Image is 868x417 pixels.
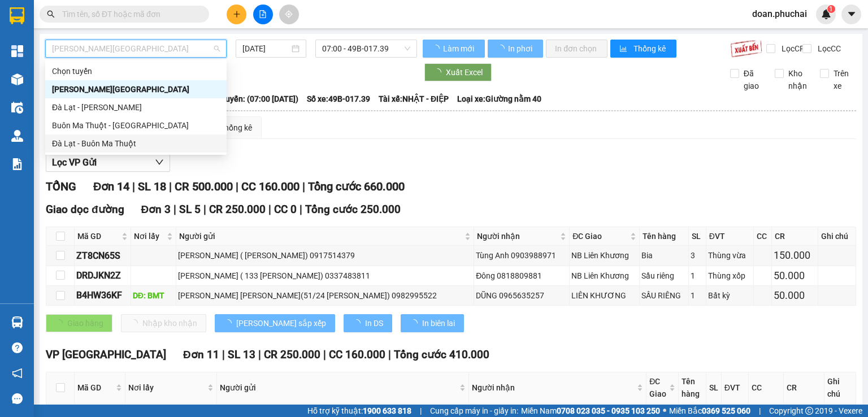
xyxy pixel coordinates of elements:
[75,266,131,286] td: DRDJKN2Z
[12,342,23,353] span: question-circle
[279,5,299,24] button: aim
[432,45,441,53] span: loading
[472,381,635,394] span: Người nhận
[774,247,816,263] div: 150.000
[847,9,857,19] span: caret-down
[476,249,567,262] div: Tùng Anh 0903988971
[669,405,750,417] span: Miền Bắc
[12,393,23,404] span: message
[52,40,220,57] span: Gia Lai - Đà Lạt
[11,102,23,114] img: warehouse-icon
[730,40,762,58] img: 9k=
[557,406,660,415] strong: 0708 023 035 - 0935 103 250
[133,289,174,302] div: DĐ: BMT
[76,288,129,302] div: B4HW36KF
[222,348,225,361] span: |
[302,180,305,193] span: |
[52,65,220,77] div: Chọn tuyến
[476,270,567,282] div: Đông 0818809881
[52,137,220,150] div: Đà Lạt - Buôn Ma Thuột
[52,119,220,132] div: Buôn Ma Thuột - [GEOGRAPHIC_DATA]
[155,158,164,167] span: down
[62,8,196,20] input: Tìm tên, số ĐT hoặc mã đơn
[46,314,112,332] button: Giao hàng
[11,45,23,57] img: dashboard-icon
[45,134,227,153] div: Đà Lạt - Buôn Ma Thuột
[307,405,411,417] span: Hỗ trợ kỹ thuật:
[739,67,767,92] span: Đã giao
[365,317,383,329] span: In DS
[52,101,220,114] div: Đà Lạt - [PERSON_NAME]
[353,319,365,327] span: loading
[571,249,637,262] div: NB Liên Khương
[132,180,135,193] span: |
[691,270,704,282] div: 1
[10,7,24,24] img: logo-vxr
[433,68,446,76] span: loading
[759,405,761,417] span: |
[424,63,492,81] button: Xuất Excel
[619,45,629,54] span: bar-chart
[264,348,320,361] span: CR 250.000
[784,372,824,403] th: CR
[300,203,302,216] span: |
[220,381,457,394] span: Người gửi
[178,249,472,262] div: [PERSON_NAME] ( [PERSON_NAME]) 0917514379
[388,348,391,361] span: |
[722,372,749,403] th: ĐVT
[420,405,422,417] span: |
[841,5,861,24] button: caret-down
[344,314,392,332] button: In DS
[52,83,220,95] div: [PERSON_NAME][GEOGRAPHIC_DATA]
[203,203,206,216] span: |
[497,45,506,53] span: loading
[572,230,628,242] span: ĐC Giao
[691,249,704,262] div: 3
[774,288,816,303] div: 50.000
[253,5,273,24] button: file-add
[209,203,266,216] span: CR 250.000
[45,62,227,80] div: Chọn tuyến
[749,372,784,403] th: CC
[363,406,411,415] strong: 1900 633 818
[777,42,806,55] span: Lọc CR
[508,42,534,55] span: In phơi
[641,289,687,302] div: SẦU RIÊNG
[47,10,55,18] span: search
[410,319,422,327] span: loading
[141,203,171,216] span: Đơn 3
[571,289,637,302] div: LIÊN KHƯƠNG
[443,42,476,55] span: Làm mới
[45,98,227,116] div: Đà Lạt - Gia Lai
[322,40,411,57] span: 07:00 - 49B-017.39
[179,203,201,216] span: SL 5
[488,40,543,58] button: In phơi
[76,249,129,263] div: ZT8CN65S
[689,227,706,246] th: SL
[754,227,772,246] th: CC
[401,314,464,332] button: In biên lai
[285,10,293,18] span: aim
[521,405,660,417] span: Miền Nam
[329,348,385,361] span: CC 160.000
[308,180,405,193] span: Tổng cước 660.000
[178,289,472,302] div: [PERSON_NAME] [PERSON_NAME](51/24 [PERSON_NAME]) 0982995522
[743,7,816,21] span: doan.phuchai
[702,406,750,415] strong: 0369 525 060
[708,249,752,262] div: Thùng vừa
[11,316,23,328] img: warehouse-icon
[706,372,722,403] th: SL
[52,155,97,170] span: Lọc VP Gửi
[45,116,227,134] div: Buôn Ma Thuột - Đà Lạt
[430,405,518,417] span: Cung cấp máy in - giấy in:
[829,67,857,92] span: Trên xe
[649,375,667,400] span: ĐC Giao
[679,372,706,403] th: Tên hàng
[138,180,166,193] span: SL 18
[11,73,23,85] img: warehouse-icon
[236,180,238,193] span: |
[422,317,455,329] span: In biên lai
[640,227,689,246] th: Tên hàng
[178,270,472,282] div: [PERSON_NAME] ( 133 [PERSON_NAME]) 0337483811
[46,154,170,172] button: Lọc VP Gửi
